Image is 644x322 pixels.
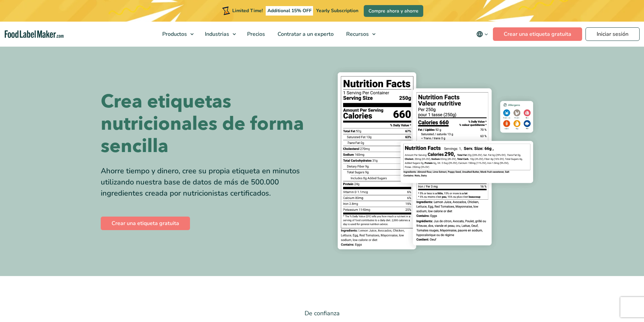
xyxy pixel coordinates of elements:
span: Limited Time! [232,7,263,14]
a: Recursos [340,22,379,47]
a: Compre ahora y ahorre [364,5,423,17]
a: Contratar a un experto [271,22,338,47]
span: Contratar a un experto [276,30,334,38]
div: Ahorre tiempo y dinero, cree su propia etiqueta en minutos utilizando nuestra base de datos de má... [101,166,317,199]
a: Precios [241,22,270,47]
a: Crear una etiqueta gratuita [493,27,582,41]
span: Precios [245,30,266,38]
span: Industrias [203,30,230,38]
span: Productos [160,30,188,38]
p: De confianza [101,308,544,318]
a: Industrias [199,22,239,47]
a: Crear una etiqueta gratuita [101,217,190,230]
span: Recursos [344,30,369,38]
a: Iniciar sesión [586,27,640,41]
a: Productos [156,22,197,47]
span: Additional 15% OFF [266,6,313,16]
span: Yearly Subscription [316,7,358,14]
h1: Crea etiquetas nutricionales de forma sencilla [101,91,317,157]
